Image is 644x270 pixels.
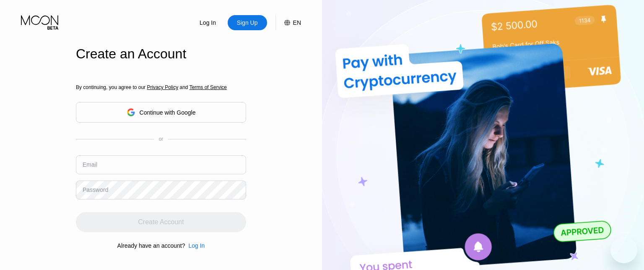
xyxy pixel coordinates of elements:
[76,102,246,123] div: Continue with Google
[159,136,164,142] div: or
[188,242,205,249] div: Log In
[76,46,246,62] div: Create an Account
[199,18,217,27] div: Log In
[117,242,185,249] div: Already have an account?
[83,161,97,168] div: Email
[188,15,228,30] div: Log In
[228,15,267,30] div: Sign Up
[147,84,178,90] span: Privacy Policy
[178,84,190,90] span: and
[275,15,301,30] div: EN
[185,242,205,249] div: Log In
[190,84,227,90] span: Terms of Service
[293,19,301,26] div: EN
[76,84,246,90] div: By continuing, you agree to our
[140,109,196,116] div: Continue with Google
[83,186,108,193] div: Password
[236,18,259,27] div: Sign Up
[610,236,637,263] iframe: Button to launch messaging window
